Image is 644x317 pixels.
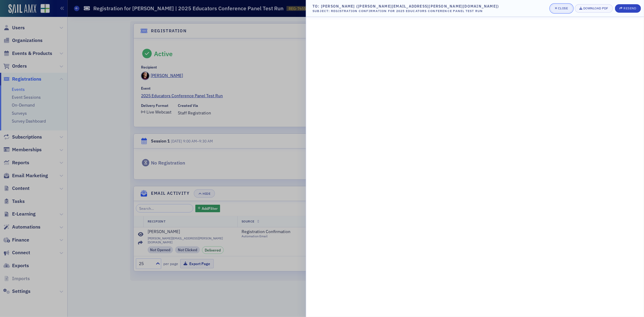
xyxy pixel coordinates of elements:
button: Close [550,4,573,13]
button: Resend [615,4,641,13]
div: Close [558,7,568,10]
div: To: [PERSON_NAME] ([PERSON_NAME][EMAIL_ADDRESS][PERSON_NAME][DOMAIN_NAME]) [312,3,499,9]
a: Download PDF [575,4,613,13]
div: Subject: Registration Confirmation for 2025 Educators Conference Panel Test Run [312,9,499,14]
div: Resend [623,7,636,10]
div: Download PDF [583,7,608,10]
